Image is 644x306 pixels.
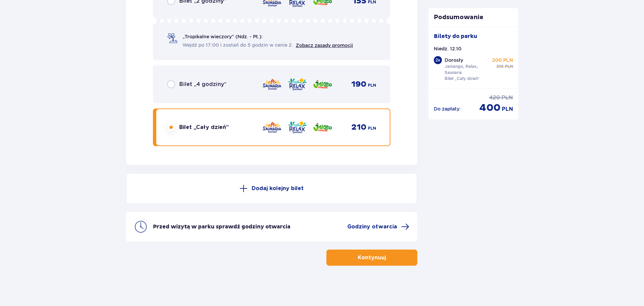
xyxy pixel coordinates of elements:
[351,79,366,89] span: 190
[434,45,461,52] p: Niedz. 12.10
[496,63,504,70] span: 210
[351,122,366,132] span: 210
[489,94,500,101] span: 420
[183,33,263,40] span: „Tropikalne wieczory" (Ndz. - Pt.):
[368,125,376,131] span: PLN
[347,223,397,230] span: Godziny otwarcia
[434,33,477,40] p: Bilety do parku
[502,94,513,101] span: PLN
[347,223,409,231] a: Godziny otwarcia
[445,76,480,82] p: Bilet „Cały dzień”
[492,57,513,63] p: 200 PLN
[428,13,519,21] p: Podsumowanie
[287,77,307,91] img: Relax
[313,120,332,134] img: Jamango
[445,63,491,76] p: Jamango, Relax, Saunaria
[179,124,229,131] span: Bilet „Cały dzień”
[326,250,417,266] button: Kontynuuj
[179,81,226,88] span: Bilet „4 godziny”
[445,57,463,63] p: Dorosły
[252,185,304,192] p: Dodaj kolejny bilet
[368,82,376,88] span: PLN
[358,254,386,261] p: Kontynuuj
[479,101,501,114] span: 400
[505,63,513,70] span: PLN
[262,77,282,91] img: Saunaria
[287,120,307,134] img: Relax
[262,120,282,134] img: Saunaria
[183,42,293,48] span: Wejdź po 17:00 i zostań do 5 godzin w cenie 2.
[502,105,513,113] span: PLN
[126,173,417,204] button: Dodaj kolejny bilet
[434,56,442,64] div: 2 x
[434,105,461,112] p: Do zapłaty :
[153,223,290,230] p: Przed wizytą w parku sprawdź godziny otwarcia
[296,43,353,48] a: Zobacz zasady promocji
[313,77,332,91] img: Jamango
